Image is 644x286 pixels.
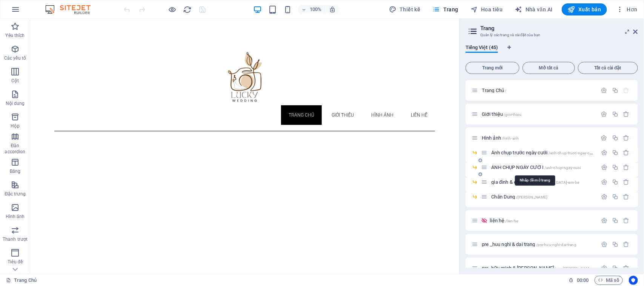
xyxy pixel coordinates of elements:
[612,217,618,224] div: Nhân bản
[11,78,18,83] font: Cột
[601,135,607,141] div: Cài đặt
[481,6,503,12] font: Hoa tiêu
[443,6,458,12] font: Trang
[487,218,597,223] div: liên hệ/lien-he
[613,3,641,15] button: Hơn
[578,6,601,12] font: Xuất bản
[578,62,638,74] button: Tất cả cài đặt
[536,243,576,247] font: /pre-huu-nghi-dai-trang
[386,3,424,15] div: Thiết kế (Ctrl+Alt+Y)
[577,277,589,283] font: 00:00
[594,65,621,71] font: Tất cả cài đặt
[310,6,321,12] font: 100%
[629,276,638,285] button: Người dùng trung tâm
[482,111,521,117] span: Click to open page
[539,65,558,71] font: Mở tất cả
[3,237,28,242] font: Thanh trượt
[482,88,506,93] span: Click to open page
[489,180,597,185] div: gia đình & em bé/gia-[MEDICAL_DATA]-em-be
[480,112,597,117] div: Giới thiệu/gioi-thieu
[601,111,607,117] div: Cài đặt
[601,217,607,224] div: Cài đặt
[569,276,589,285] h6: Thời gian phiên họp
[491,179,579,185] span: Nhấp để mở trang
[489,150,597,155] div: Ảnh chụp trước ngày cưới/anh-chup-truoc-ngay-cuoi
[467,3,506,15] button: Hoa tiêu
[601,265,607,271] div: Cài đặt
[490,218,518,223] span: Nhấp để mở trang
[528,180,579,185] font: /gia-[MEDICAL_DATA]-em-be
[490,218,504,223] font: liên hệ
[612,164,618,171] div: Nhân bản
[482,135,501,141] font: Hình ảnh
[5,33,25,38] font: Yêu thích
[4,55,26,61] font: Các yếu tố
[612,241,618,248] div: Nhân bản
[430,3,461,15] button: Trang
[623,135,630,141] div: Di dời
[601,179,607,185] div: Cài đặt
[6,276,37,285] a: Nhấp để hủy lựa chọn. Nhấp đúp để mở Trang
[623,241,630,248] div: Di dời
[386,3,424,15] button: Thiết kế
[5,143,25,154] font: Đàn accordion
[6,214,25,219] font: Hình ảnh
[480,242,597,247] div: pre _huu nghi & dai trang/pre-huu-nghi-dai-trang
[504,112,522,117] font: /gioi-thieu
[491,194,515,200] font: Chân Dung
[562,3,607,15] button: Xuất bản
[623,149,630,156] div: Di dời
[627,6,638,12] font: Hơn
[6,101,25,106] font: Nội dung
[612,135,618,141] div: Nhân bản
[5,191,26,197] font: Đặc trưng
[612,194,618,200] div: Nhân bản
[601,87,607,94] div: Cài đặt
[480,135,597,140] div: Hình ảnh/hinh-anh
[544,166,581,170] font: /anh-chup-ngay-cuoi
[8,259,22,264] font: Tiêu đề
[14,277,37,283] font: Trang Chủ
[606,277,619,283] font: Mã số
[612,111,618,117] div: Nhân bản
[623,111,630,117] div: Di dời
[480,33,541,37] font: Quản lý các trang và cài đặt của bạn
[601,241,607,248] div: Cài đặt
[482,241,576,247] span: Nhấp để mở trang
[612,87,618,94] div: Nhân bản
[43,5,100,14] img: Logo biên tập viên
[623,265,630,271] div: Di dời
[298,5,325,14] button: 100%
[612,265,618,271] div: Nhân bản
[491,150,595,155] span: Click to open page
[11,123,19,129] font: Hộp
[482,65,503,71] font: Trang mới
[480,266,597,271] div: pre_hữu minh & [PERSON_NAME]/pre-[PERSON_NAME]-minh-hien
[595,276,623,285] button: Mã số
[549,150,595,155] font: /anh-chup-truoc-ngay-cuoi
[482,241,535,247] font: pre _huu nghi & dai trang
[489,165,597,170] div: ẢNH CHỤP NGÀY CƯỚI/anh-chup-ngay-cuoi
[466,45,638,59] div: Tab ngôn ngữ
[623,217,630,224] div: Di dời
[183,5,192,14] button: tải lại
[505,219,518,223] font: /lien-he
[612,179,618,185] div: Nhân bản
[480,25,495,32] font: Trang
[491,194,547,200] span: Nhấp để mở trang
[491,179,527,185] font: gia đình & em bé
[183,5,192,14] i: Tải lại trang
[601,194,607,200] div: Cài đặt
[168,5,177,14] button: Nhấp vào đây để thoát khỏi chế độ xem trước và tiếp tục chỉnh sửa
[623,194,630,200] div: Di dời
[601,149,607,156] div: Cài đặt
[516,195,548,199] font: /[PERSON_NAME]
[512,3,556,15] button: Nhà văn AI
[400,6,420,12] font: Thiết kế
[10,169,20,174] font: Bảng
[523,62,575,74] button: Mở tất cả
[466,45,498,50] font: Tiếng Việt (45)
[482,88,504,93] font: Trang Chủ
[329,6,336,13] i: Khi thay đổi kích thước, tự động điều chỉnh mức thu phóng để phù hợp với thiết bị đã chọn.
[480,88,597,93] div: Trang Chủ/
